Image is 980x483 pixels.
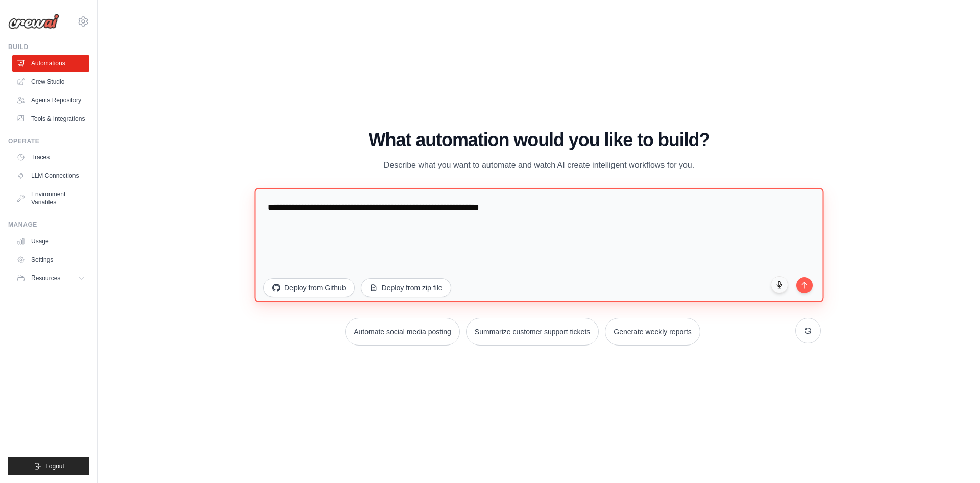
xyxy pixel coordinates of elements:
h1: What automation would you like to build? [257,130,821,150]
button: Automate social media posting [345,318,460,346]
span: Logout [45,462,64,470]
p: Describe what you want to automate and watch AI create intelligent workflows for you. [367,158,710,172]
a: Agents Repository [12,92,89,108]
span: Resources [31,274,60,282]
div: Manage [8,221,89,229]
a: Environment Variables [12,186,89,211]
a: Settings [12,251,89,268]
a: Traces [12,149,89,166]
a: Automations [12,55,89,72]
div: Operate [8,137,89,145]
img: Logo [8,14,59,29]
button: Resources [12,270,89,286]
button: Logout [8,457,89,475]
a: Usage [12,233,89,249]
div: Build [8,43,89,51]
button: Generate weekly reports [605,318,700,346]
a: Tools & Integrations [12,110,89,127]
button: Summarize customer support tickets [466,318,599,346]
iframe: Chat Widget [929,434,980,483]
a: LLM Connections [12,168,89,184]
a: Crew Studio [12,74,89,90]
button: Deploy from zip file [361,278,451,297]
button: Deploy from Github [263,278,355,297]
